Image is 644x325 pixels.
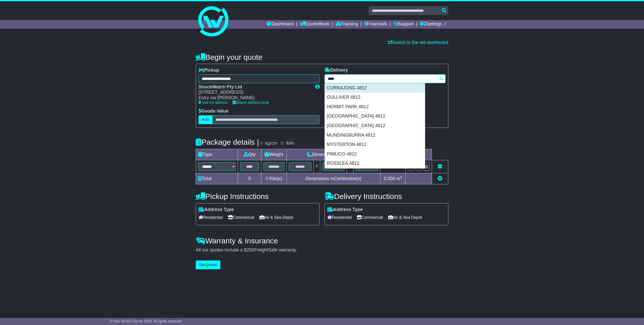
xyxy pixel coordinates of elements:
[196,138,259,146] h4: Package details |
[325,102,425,112] div: HERMIT PARK 4812
[198,84,310,90] div: ShockWatch Pty Ltd
[438,164,442,169] a: Remove this item
[325,68,348,73] label: Delivery
[196,237,448,245] h4: Warranty & Insurance
[357,213,383,221] span: Commercial
[196,173,238,184] td: Total
[396,164,402,169] span: m
[196,247,448,253] div: All our quotes include a $ FreightSafe warranty.
[233,100,269,104] a: Search address book
[327,207,363,212] label: Address Type
[287,149,380,160] td: Dimensions (L x W x H)
[313,160,320,173] td: x
[325,140,425,149] div: MYSTERTON 4812
[266,176,268,181] span: 0
[325,121,425,131] div: [GEOGRAPHIC_DATA] 4812
[196,53,448,61] h4: Begin your quote
[198,115,213,124] label: AUD
[384,176,395,181] span: 0.000
[198,109,228,114] label: Goods Value
[261,173,287,184] td: Kilo(s)
[388,213,422,221] span: Air & Sea Depot
[238,173,261,184] td: 0
[198,100,228,104] a: Use my address
[300,20,330,29] a: Quote/Book
[247,247,254,252] span: 250
[265,141,277,146] label: kg/cm
[228,213,254,221] span: Commercial
[198,95,310,101] div: Entry via [PERSON_NAME]
[110,319,183,323] span: © One World Courier 2025. All rights reserved.
[325,112,425,121] div: [GEOGRAPHIC_DATA] 4812
[384,164,395,169] span: 0.000
[196,192,319,200] h4: Pickup Instructions
[396,176,402,181] span: m
[261,149,287,160] td: Weight
[198,213,223,221] span: Residential
[267,20,294,29] a: Dashboard
[325,131,425,140] div: MUNDINGBURRA 4812
[198,207,234,212] label: Address Type
[438,176,442,181] a: Add new item
[325,93,425,102] div: GULLIVER 4812
[259,213,293,221] span: Air & Sea Depot
[196,149,238,160] td: Type
[400,175,402,179] sup: 3
[420,20,442,29] a: Settings
[393,20,414,29] a: Support
[327,213,352,221] span: Residential
[325,149,425,159] div: PIMLICO 4812
[325,74,446,83] typeahead: Please provide city
[196,260,220,269] button: Get Quotes
[287,173,380,184] td: Dimensions in Centimetre(s)
[364,20,387,29] a: Financials
[325,159,425,168] div: ROSSLEA 4812
[198,90,310,95] div: [STREET_ADDRESS]
[325,192,448,200] h4: Delivery Instructions
[325,83,425,93] div: CURRAJONG 4812
[198,68,219,73] label: Pickup
[238,149,261,160] td: Qty
[388,40,448,45] a: Switch to the old dashboard
[286,141,294,146] label: lb/in
[336,20,358,29] a: Tracking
